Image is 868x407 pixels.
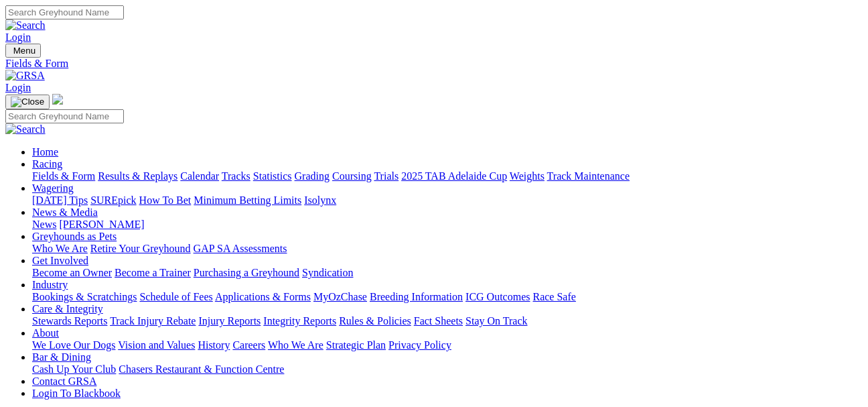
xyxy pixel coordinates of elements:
a: Stay On Track [465,315,527,327]
a: Industry [32,279,68,290]
a: Login [5,82,31,93]
a: Breeding Information [370,291,463,302]
button: Toggle navigation [5,95,50,109]
img: Close [11,97,44,107]
div: News & Media [32,219,863,231]
a: Careers [232,339,265,351]
a: Bar & Dining [32,351,91,363]
input: Search [5,109,124,123]
a: Minimum Betting Limits [194,194,301,206]
img: logo-grsa-white.png [52,94,63,105]
a: How To Bet [139,194,192,206]
a: Injury Reports [198,315,261,327]
a: Statistics [253,170,292,182]
a: Bookings & Scratchings [32,291,137,302]
a: Results & Replays [98,170,177,182]
a: Track Maintenance [547,170,630,182]
img: GRSA [5,70,45,82]
a: Who We Are [268,339,323,351]
a: Home [32,146,58,158]
a: Fact Sheets [414,315,463,327]
div: Bar & Dining [32,363,863,375]
a: Schedule of Fees [139,291,212,302]
a: Contact GRSA [32,375,96,387]
a: Login [5,32,31,43]
a: Who We Are [32,243,88,254]
a: Syndication [302,267,353,278]
a: Stewards Reports [32,315,107,327]
a: Wagering [32,182,74,194]
a: Coursing [332,170,372,182]
a: Applications & Forms [215,291,311,302]
div: Greyhounds as Pets [32,243,863,255]
div: Wagering [32,194,863,207]
a: Retire Your Greyhound [90,243,191,254]
a: ICG Outcomes [465,291,530,302]
a: About [32,327,59,339]
div: Racing [32,170,863,182]
a: 2025 TAB Adelaide Cup [401,170,507,182]
button: Toggle navigation [5,44,41,58]
a: Get Involved [32,255,88,266]
a: Fields & Form [5,58,863,70]
img: Search [5,19,46,32]
a: SUREpick [90,194,136,206]
a: [DATE] Tips [32,194,88,206]
div: About [32,339,863,351]
span: Menu [13,46,35,56]
a: Tracks [222,170,250,182]
a: History [198,339,230,351]
a: Vision and Values [118,339,195,351]
a: GAP SA Assessments [194,243,287,254]
a: Fields & Form [32,170,95,182]
a: [PERSON_NAME] [59,219,144,230]
a: Isolynx [304,194,336,206]
img: Search [5,123,46,135]
a: Care & Integrity [32,303,103,314]
a: Purchasing a Greyhound [194,267,299,278]
a: News [32,219,56,230]
a: Strategic Plan [326,339,386,351]
a: We Love Our Dogs [32,339,115,351]
div: Industry [32,291,863,303]
div: Care & Integrity [32,315,863,327]
div: Get Involved [32,267,863,279]
a: Privacy Policy [388,339,451,351]
a: Become an Owner [32,267,112,278]
a: Grading [295,170,330,182]
a: Cash Up Your Club [32,363,116,375]
a: Become a Trainer [115,267,191,278]
a: Trials [374,170,399,182]
a: Weights [510,170,545,182]
a: Racing [32,158,62,170]
a: Integrity Reports [263,315,336,327]
a: MyOzChase [313,291,367,302]
input: Search [5,5,124,19]
a: Login To Blackbook [32,388,121,399]
a: Race Safe [532,291,575,302]
a: News & Media [32,207,98,218]
a: Greyhounds as Pets [32,231,117,242]
a: Track Injury Rebate [110,315,196,327]
a: Calendar [180,170,219,182]
a: Chasers Restaurant & Function Centre [119,363,284,375]
a: Rules & Policies [339,315,411,327]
